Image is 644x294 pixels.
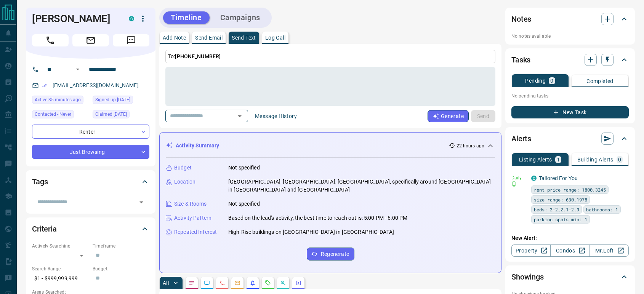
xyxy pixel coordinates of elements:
p: 1 [557,157,560,162]
h2: Showings [511,271,544,283]
button: Timeline [163,11,210,24]
svg: Emails [234,280,240,286]
p: Location [174,178,195,186]
button: New Task [511,106,629,118]
span: bathrooms: 1 [586,206,618,213]
p: Timeframe: [93,243,149,249]
button: Regenerate [307,248,354,260]
p: Listing Alerts [519,157,552,162]
span: size range: 630,1978 [534,196,587,203]
p: Repeated Interest [174,228,217,236]
span: Contacted - Never [35,110,71,118]
h2: Tags [32,176,48,188]
p: Activity Summary [176,142,219,150]
p: High-Rise buildings on [GEOGRAPHIC_DATA] in [GEOGRAPHIC_DATA] [228,228,394,236]
p: Based on the lead's activity, the best time to reach out is: 5:00 PM - 6:00 PM [228,214,407,222]
p: 22 hours ago [457,142,484,149]
span: Call [32,34,69,46]
svg: Opportunities [280,280,286,286]
div: condos.ca [129,16,134,21]
h2: Tasks [511,54,530,66]
p: Size & Rooms [174,200,207,208]
button: Open [136,197,147,208]
div: Sun Jul 27 2025 [93,110,149,121]
p: New Alert: [511,234,629,242]
span: rent price range: 1800,3245 [534,186,606,193]
button: Open [234,111,245,121]
div: Tue Aug 12 2025 [32,96,89,106]
div: Showings [511,268,629,286]
div: Tasks [511,51,629,69]
p: Daily [511,174,527,181]
span: Claimed [DATE] [95,110,127,118]
p: Send Text [232,35,256,40]
button: Message History [250,110,301,122]
p: Budget [174,164,192,172]
p: Send Email [195,35,223,40]
span: Active 35 minutes ago [35,96,81,104]
p: Pending [525,78,546,83]
span: Email [72,34,109,46]
div: Renter [32,125,149,139]
svg: Notes [189,280,195,286]
p: Search Range: [32,265,89,272]
p: $1 - $999,999,999 [32,272,89,285]
span: parking spots min: 1 [534,216,587,223]
span: Message [113,34,149,46]
p: Building Alerts [577,157,614,162]
button: Open [73,65,82,74]
span: [PHONE_NUMBER] [175,53,221,59]
h2: Criteria [32,223,57,235]
button: Campaigns [213,11,268,24]
span: Signed up [DATE] [95,96,130,104]
p: 0 [618,157,621,162]
p: Add Note [163,35,186,40]
a: Tailored For You [539,175,578,181]
div: Activity Summary22 hours ago [166,139,495,153]
p: Not specified [228,164,260,172]
svg: Email Verified [42,83,47,88]
button: Generate [428,110,469,122]
a: [EMAIL_ADDRESS][DOMAIN_NAME] [53,82,139,88]
p: To: [165,50,495,63]
p: [GEOGRAPHIC_DATA], [GEOGRAPHIC_DATA], [GEOGRAPHIC_DATA], specifically around [GEOGRAPHIC_DATA] in... [228,178,495,194]
p: No notes available [511,33,629,40]
p: 0 [550,78,553,83]
svg: Calls [219,280,225,286]
p: Actively Searching: [32,243,89,249]
p: Activity Pattern [174,214,211,222]
div: Fri Apr 02 2021 [93,96,149,106]
div: Tags [32,173,149,191]
span: beds: 2-2,2.1-2.9 [534,206,579,213]
a: Condos [550,244,590,257]
div: condos.ca [531,176,537,181]
h2: Alerts [511,133,531,145]
div: Alerts [511,129,629,148]
h1: [PERSON_NAME] [32,13,117,25]
p: Completed [586,78,614,84]
p: All [163,280,169,286]
div: Just Browsing [32,145,149,159]
svg: Push Notification Only [511,181,517,187]
a: Mr.Loft [590,244,629,257]
a: Property [511,244,551,257]
h2: Notes [511,13,531,25]
p: Not specified [228,200,260,208]
div: Notes [511,10,629,28]
p: No pending tasks [511,90,629,102]
svg: Agent Actions [295,280,301,286]
svg: Lead Browsing Activity [204,280,210,286]
div: Criteria [32,220,149,238]
p: Budget: [93,265,149,272]
svg: Requests [265,280,271,286]
svg: Listing Alerts [250,280,256,286]
p: Log Call [265,35,285,40]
